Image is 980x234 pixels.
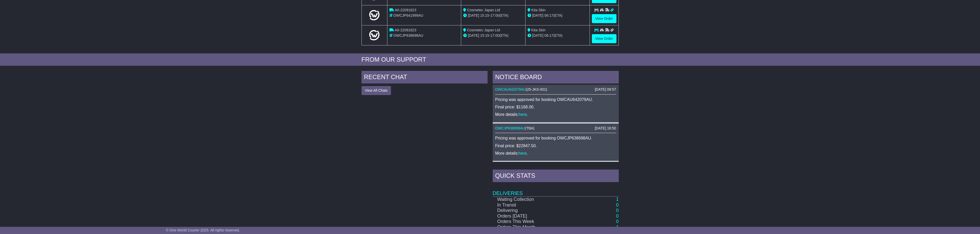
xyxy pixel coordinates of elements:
[490,13,499,17] span: 17:00
[395,28,416,32] span: AII-22091823
[468,13,479,17] span: [DATE]
[166,228,240,232] span: © One World Courier 2025. All rights reserved.
[493,224,569,230] td: Orders This Month
[616,219,618,224] a: 0
[362,71,488,85] div: RECENT CHAT
[544,33,553,38] span: 06:17
[467,8,500,12] span: Cosmetec Japan Ltd
[592,14,616,23] a: View Order
[532,33,543,38] span: [DATE]
[592,34,616,43] a: View Order
[495,105,616,109] p: Final price: $1168.00.
[362,56,619,63] div: FROM OUR SUPPORT
[495,136,616,141] p: Pricing was approved for booking OWCJP638698AU.
[493,213,569,219] td: Orders [DATE]
[519,151,527,155] a: here
[463,13,523,18] div: - (ETA)
[493,183,619,196] td: Deliveries
[527,87,546,91] span: 25-JKS-001
[463,33,523,38] div: - (ETA)
[616,202,618,208] a: 0
[393,13,423,17] span: OWCJP641999AU
[616,197,618,202] a: 1
[369,30,379,40] img: Light
[526,126,533,130] span: TBA
[490,33,499,38] span: 17:00
[616,224,618,230] a: 1
[495,87,526,91] a: OWCAU642079AU
[480,13,489,17] span: 15:15
[493,71,619,85] div: NOTICE BOARD
[495,151,616,156] p: More details: .
[467,28,500,32] span: Cosmetec Japan Ltd
[468,33,479,38] span: [DATE]
[495,112,616,117] p: More details: .
[495,126,616,130] div: ( )
[493,196,569,202] td: Waiting Collection
[595,126,616,130] div: [DATE] 16:50
[495,126,525,130] a: OWCJP638698AU
[493,202,569,208] td: In Transit
[528,13,587,18] div: (ETA)
[480,33,489,38] span: 15:15
[362,86,391,95] button: View All Chats
[393,33,423,38] span: OWCJP638698AU
[616,208,618,213] a: 0
[532,13,543,17] span: [DATE]
[519,112,527,117] a: here
[595,87,616,92] div: [DATE] 09:57
[395,8,416,12] span: AII-22091823
[369,10,379,20] img: Light
[495,143,616,148] p: Final price: $22847.50.
[493,219,569,224] td: Orders This Week
[495,97,616,102] p: Pricing was approved for booking OWCAU642079AU.
[493,208,569,213] td: Delivering
[531,28,545,32] span: Kita Skin
[495,87,616,92] div: ( )
[493,170,619,183] div: Quick Stats
[616,213,618,219] a: 0
[544,13,553,17] span: 06:17
[531,8,545,12] span: Kita Skin
[528,33,587,38] div: (ETA)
